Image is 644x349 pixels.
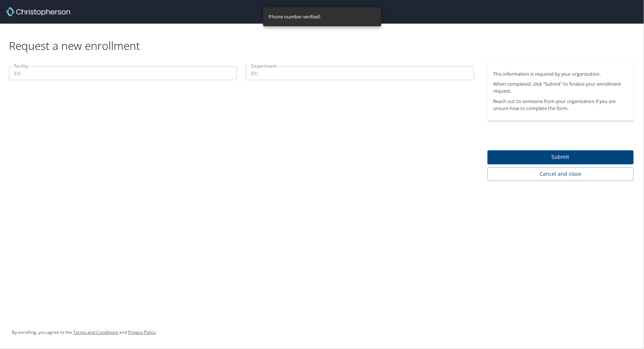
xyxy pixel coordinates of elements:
a: Terms and Conditions [73,329,118,335]
a: Privacy Policy [128,329,156,335]
img: cbt logo [6,7,70,16]
input: EX: [9,66,237,80]
div: Request a new enrollment [9,24,640,53]
input: EX: [246,66,474,80]
p: When completed, click “Submit” to finalize your enrollment request. [493,81,628,95]
button: Cancel and close [488,167,634,181]
span: Cancel and close [493,170,628,179]
div: Phone number verified! [269,10,321,24]
span: Submit [493,153,628,162]
p: This information is required by your organization. [493,71,628,78]
div: By enrolling, you agree to the and . [12,323,157,342]
button: Submit [488,150,634,165]
p: Reach out to someone from your organization if you are unsure how to complete the form. [493,98,628,112]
